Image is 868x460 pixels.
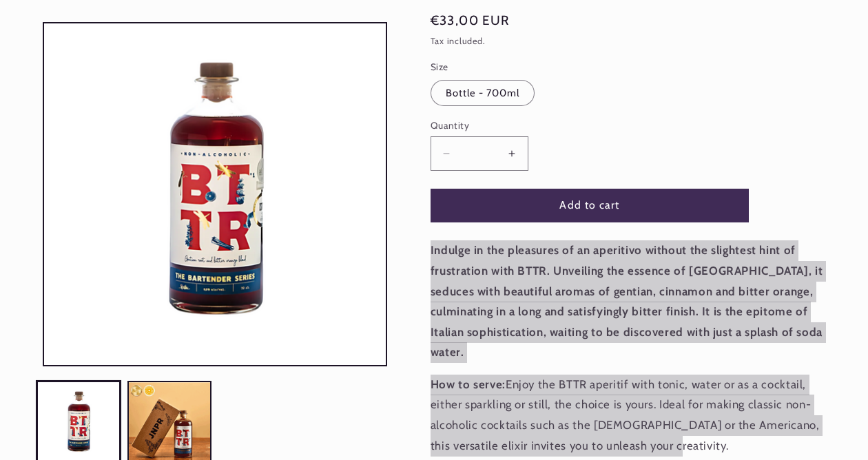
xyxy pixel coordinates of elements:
[431,80,535,106] label: Bottle - 700ml
[431,118,749,132] label: Quantity
[431,60,450,74] legend: Size
[431,34,832,49] div: Tax included.
[431,243,823,359] strong: Indulge in the pleasures of an aperitivo without the slightest hint of frustration with BTTR. Unv...
[431,377,506,391] strong: How to serve:
[431,11,510,30] span: €33,00 EUR
[431,189,749,222] button: Add to cart
[431,375,832,456] p: Enjoy the BTTR aperitif with tonic, water or as a cocktail, either sparkling or still, the choice...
